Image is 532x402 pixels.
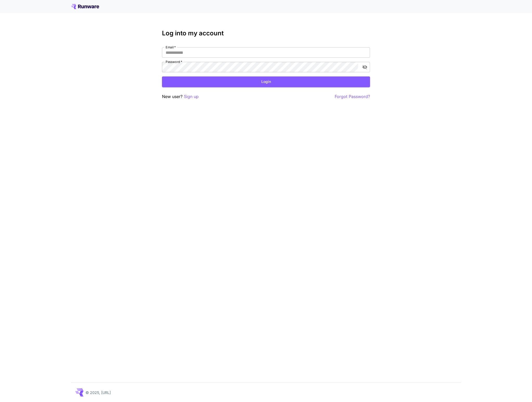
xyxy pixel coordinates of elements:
[86,390,111,395] p: © 2025, [URL]
[166,45,176,49] label: Email
[360,62,369,72] button: toggle password visibility
[335,93,370,100] button: Forgot Password?
[162,76,370,87] button: Login
[166,60,182,64] label: Password
[184,93,199,100] button: Sign up
[162,93,199,100] p: New user?
[162,30,370,37] h3: Log into my account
